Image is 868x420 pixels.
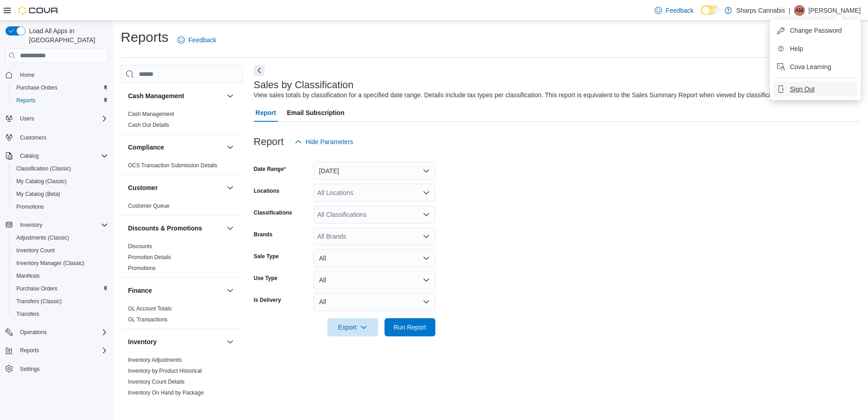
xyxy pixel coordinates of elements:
img: Cova [18,6,59,15]
span: Transfers [16,310,39,318]
h3: Sales by Classification [254,80,354,90]
span: Settings [16,363,108,375]
button: Inventory [16,220,46,230]
span: Inventory Count Details [128,378,185,385]
nav: Complex example [5,65,108,399]
button: Operations [2,326,112,339]
span: Inventory On Hand by Package [128,389,204,396]
span: My Catalog (Classic) [16,178,67,185]
button: My Catalog (Beta) [9,188,112,200]
button: Discounts & Promotions [225,223,236,234]
button: Change Password [774,23,857,38]
p: | [789,5,790,16]
span: Purchase Orders [13,82,108,93]
label: Classifications [254,209,292,216]
label: Use Type [254,275,277,282]
span: Users [20,115,34,122]
button: Manifests [9,270,112,282]
button: Customer [225,182,236,193]
span: Reports [16,97,35,104]
div: Discounts & Promotions [121,241,243,277]
button: All [314,293,435,311]
a: Classification (Classic) [13,163,75,174]
a: OCS Transaction Submission Details [128,162,217,169]
button: Reports [2,344,112,357]
a: Cash Out Details [128,122,169,128]
button: Hide Parameters [291,133,357,151]
span: Classification (Classic) [16,165,71,172]
span: Cash Out Details [128,121,169,129]
h3: Discounts & Promotions [128,224,202,233]
span: Inventory [20,221,42,229]
div: Cash Management [121,109,243,134]
span: Email Subscription [287,104,345,122]
button: [DATE] [314,162,435,180]
span: Load All Apps in [GEOGRAPHIC_DATA] [25,26,108,45]
a: Adjustments (Classic) [13,232,73,243]
button: Customers [2,130,112,144]
span: Dark Mode [701,15,701,15]
a: Inventory Manager (Classic) [13,258,88,269]
h3: Finance [128,286,152,295]
button: Sign Out [774,82,857,96]
span: Help [790,44,803,53]
h3: Inventory [128,337,157,346]
button: Inventory Manager (Classic) [9,257,112,270]
span: Inventory by Product Historical [128,367,202,375]
span: Inventory [16,220,108,230]
span: Reports [20,347,39,354]
a: Transfers [13,309,43,320]
h3: Report [254,136,284,147]
button: Settings [2,362,112,375]
a: My Catalog (Beta) [13,189,64,200]
span: Adjustments (Classic) [16,234,69,241]
div: Compliance [121,160,243,175]
button: Adjustments (Classic) [9,231,112,244]
label: Date Range [254,165,286,173]
span: Report [256,104,276,122]
button: Compliance [225,142,236,153]
a: Cash Management [128,111,174,117]
button: Open list of options [423,211,430,218]
span: Discounts [128,243,152,250]
button: Help [774,41,857,56]
span: Export [333,318,373,336]
label: Locations [254,187,280,195]
button: Open list of options [423,233,430,240]
span: Operations [20,329,47,336]
a: Promotions [13,201,48,212]
span: Feedback [666,6,693,15]
button: Inventory [225,336,236,347]
span: Inventory Adjustments [128,356,182,364]
a: Purchase Orders [13,283,61,294]
span: Inventory Count [16,247,55,254]
button: Operations [16,327,50,338]
span: My Catalog (Beta) [13,189,108,200]
button: Cash Management [225,90,236,101]
span: Inventory Manager (Classic) [16,260,84,267]
button: Purchase Orders [9,282,112,295]
a: My Catalog (Classic) [13,176,70,187]
span: Cash Management [128,110,174,118]
button: Catalog [16,150,42,161]
a: Reports [13,95,39,106]
span: My Catalog (Classic) [13,176,108,187]
button: Inventory Count [9,244,112,257]
button: Inventory [128,337,223,346]
a: Inventory Count [13,245,59,256]
label: Is Delivery [254,296,281,304]
span: GL Account Totals [128,305,172,312]
button: Classification (Classic) [9,162,112,175]
span: Customers [20,134,46,141]
span: Run Report [394,323,426,332]
button: Transfers [9,308,112,320]
button: Cova Learning [774,60,857,74]
span: Purchase Orders [16,285,58,292]
button: Compliance [128,143,223,152]
button: Discounts & Promotions [128,224,223,233]
button: All [314,249,435,267]
span: Purchase Orders [16,84,58,91]
span: Cova Learning [790,62,831,71]
span: Manifests [13,270,108,281]
button: Open list of options [423,189,430,196]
